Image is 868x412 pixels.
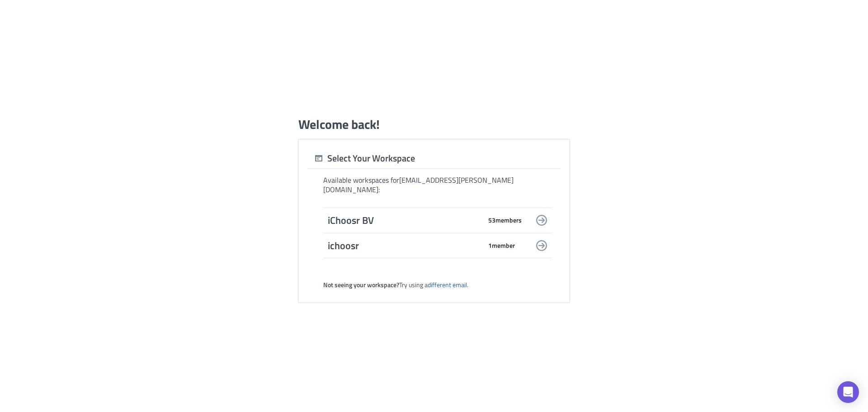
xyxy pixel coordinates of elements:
[323,280,399,289] strong: Not seeing your workspace?
[323,175,552,194] div: Available workspaces for [EMAIL_ADDRESS][PERSON_NAME][DOMAIN_NAME] :
[428,280,467,289] a: different email
[307,152,415,164] div: Select Your Workspace
[328,239,481,252] span: ichoosr
[488,216,522,224] span: 53 member s
[328,214,481,227] span: iChoosr BV
[488,242,515,250] span: 1 member
[298,116,380,133] h1: Welcome back!
[323,281,552,289] div: Try using a .
[837,381,859,403] div: Open Intercom Messenger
